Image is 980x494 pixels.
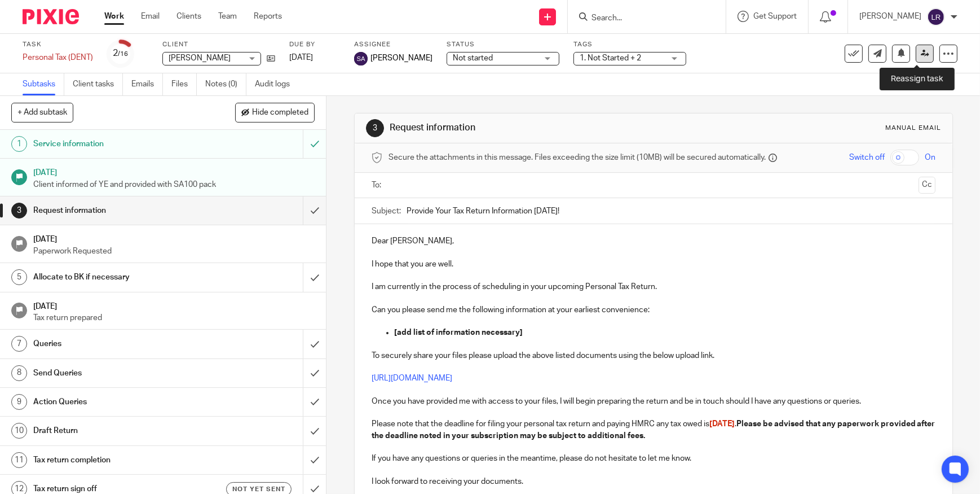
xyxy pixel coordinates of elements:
img: svg%3E [354,52,368,65]
div: 10 [11,423,27,439]
a: Emails [131,73,163,95]
button: + Add subtask [11,103,73,122]
a: Client tasks [73,73,123,95]
p: Can you please send me the following information at your earliest convenience: [372,304,935,316]
h1: Queries [33,335,206,352]
div: 11 [11,452,27,468]
button: Hide completed [235,103,315,122]
a: Files [171,73,197,95]
span: Not yet sent [232,484,285,494]
a: Subtasks [23,73,64,95]
span: Hide completed [252,108,308,117]
label: Subject: [372,206,401,217]
div: 3 [11,203,27,218]
div: 5 [11,269,27,285]
label: Tags [573,40,686,49]
div: 1 [11,136,27,152]
span: Not started [453,54,493,62]
p: I hope that you are well. [372,259,935,270]
h1: Send Queries [33,365,206,382]
div: Personal Tax (DENT) [23,52,93,63]
a: Reports [254,11,282,22]
strong: Please be advised that any paperwork provided after the deadline noted in your subscription may b... [372,420,937,439]
span: Secure the attachments in this message. Files exceeding the size limit (10MB) will be secured aut... [389,152,766,163]
h1: Request information [390,122,677,134]
div: 9 [11,394,27,410]
p: [PERSON_NAME] [859,11,921,22]
div: 3 [366,119,384,137]
p: Tax return prepared [33,312,315,323]
h1: [DATE] [33,231,315,245]
span: [PERSON_NAME] [169,54,231,62]
span: Get Support [753,12,797,20]
a: Work [104,11,124,22]
input: Search [590,14,692,24]
a: Team [218,11,237,22]
strong: [add list of information necessary] [394,329,523,336]
p: I am currently in the process of scheduling in your upcoming Personal Tax Return. [372,281,935,292]
h1: Request information [33,202,206,219]
h1: Service information [33,135,206,152]
h1: [DATE] [33,298,315,312]
span: [PERSON_NAME] [370,53,432,64]
p: I look forward to receiving your documents. [372,476,935,487]
a: [URL][DOMAIN_NAME] [372,374,452,382]
span: [DATE] [289,54,313,62]
span: On [925,152,935,163]
div: 7 [11,336,27,352]
p: Dear [PERSON_NAME], [372,235,935,247]
img: Pixie [23,9,79,24]
a: Audit logs [255,73,298,95]
a: Notes (0) [205,73,246,95]
h1: Tax return completion [33,452,206,469]
label: Client [162,40,275,49]
a: Clients [176,11,201,22]
div: 2 [113,47,129,60]
p: Please note that the deadline for filing your personal tax return and paying HMRC any tax owed is . [372,418,935,441]
h1: [DATE] [33,164,315,178]
span: 1. Not Started + 2 [580,54,641,62]
div: Manual email [885,124,941,133]
label: Assignee [354,40,432,49]
p: Client informed of YE and provided with SA100 pack [33,179,315,190]
label: Task [23,40,93,49]
p: If you have any questions or queries in the meantime, please do not hesitate to let me know. [372,453,935,464]
span: Switch off [849,152,885,163]
h1: Draft Return [33,422,206,439]
div: 8 [11,365,27,381]
small: /16 [118,51,129,57]
h1: Allocate to BK if necessary [33,269,206,286]
span: [DATE] [709,420,735,428]
a: Email [141,11,160,22]
img: svg%3E [927,8,945,26]
p: Once you have provided me with access to your files, I will begin preparing the return and be in ... [372,396,935,407]
label: Due by [289,40,340,49]
p: Paperwork Requested [33,246,315,257]
button: Cc [919,177,935,194]
label: Status [447,40,559,49]
label: To: [372,180,384,191]
p: To securely share your files please upload the above listed documents using the below upload link. [372,350,935,361]
h1: Action Queries [33,394,206,410]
